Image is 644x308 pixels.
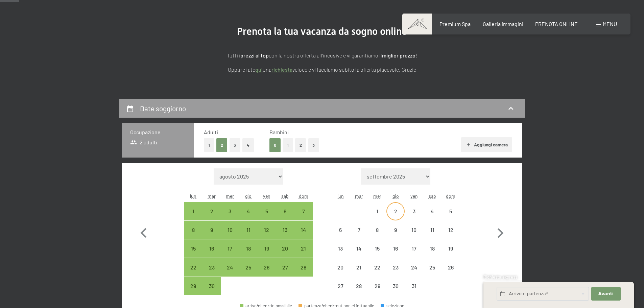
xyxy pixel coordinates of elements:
div: Thu Sep 18 2025 [239,239,258,258]
div: 13 [332,246,349,263]
div: Sun Oct 12 2025 [442,221,460,239]
div: arrivo/check-in non effettuabile [405,239,423,258]
div: Mon Oct 13 2025 [331,239,350,258]
abbr: giovedì [245,193,252,199]
div: arrivo/check-in non effettuabile [423,258,442,276]
div: arrivo/check-in non effettuabile [331,258,350,276]
div: Sat Sep 13 2025 [276,221,294,239]
div: Fri Oct 17 2025 [405,239,423,258]
div: Sat Sep 20 2025 [276,239,294,258]
div: 3 [221,209,238,226]
div: Mon Sep 08 2025 [184,221,202,239]
div: 28 [351,283,367,300]
div: Wed Oct 08 2025 [368,221,386,239]
button: 2 [216,138,228,152]
div: Mon Sep 22 2025 [184,258,202,276]
div: 27 [277,265,293,282]
div: Fri Oct 10 2025 [405,221,423,239]
div: selezione [381,304,404,308]
div: 30 [387,283,404,300]
div: Tue Oct 21 2025 [350,258,368,276]
div: 14 [295,227,312,244]
div: Thu Sep 11 2025 [239,221,258,239]
div: 18 [240,246,257,263]
div: 29 [369,283,386,300]
div: Fri Oct 24 2025 [405,258,423,276]
span: Galleria immagini [483,21,523,27]
div: 28 [295,265,312,282]
div: Fri Sep 19 2025 [258,239,276,258]
div: 25 [424,265,441,282]
span: Menu [603,21,617,27]
div: Wed Sep 24 2025 [221,258,239,276]
div: Mon Oct 20 2025 [331,258,350,276]
div: 7 [295,209,312,226]
div: Sun Oct 05 2025 [442,202,460,220]
div: 23 [203,265,220,282]
div: arrivo/check-in possibile [239,221,258,239]
abbr: giovedì [392,193,399,199]
div: arrivo/check-in possibile [276,258,294,276]
div: arrivo/check-in possibile [202,202,221,220]
div: arrivo/check-in non effettuabile [368,277,386,295]
div: arrivo/check-in non effettuabile [442,258,460,276]
div: 20 [332,265,349,282]
div: 16 [203,246,220,263]
div: Mon Oct 27 2025 [331,277,350,295]
div: arrivo/check-in possibile [258,221,276,239]
div: Fri Sep 26 2025 [258,258,276,276]
div: arrivo/check-in possibile [276,202,294,220]
div: arrivo/check-in possibile [221,239,239,258]
button: 1 [283,138,293,152]
div: Tue Sep 02 2025 [202,202,221,220]
div: arrivo/check-in possibile [202,239,221,258]
div: Wed Sep 03 2025 [221,202,239,220]
div: 5 [442,209,459,226]
div: 30 [203,283,220,300]
div: 13 [277,227,293,244]
div: Sat Oct 04 2025 [423,202,442,220]
div: Sat Oct 18 2025 [423,239,442,258]
div: 15 [369,246,386,263]
div: Sat Oct 25 2025 [423,258,442,276]
div: 5 [258,209,275,226]
div: 8 [185,227,202,244]
div: 4 [240,209,257,226]
div: Wed Oct 22 2025 [368,258,386,276]
div: Mon Oct 06 2025 [331,221,350,239]
div: arrivo/check-in non effettuabile [405,258,423,276]
button: Mese successivo [491,168,510,295]
button: Mese precedente [134,168,153,295]
div: arrivo/check-in possibile [294,221,312,239]
div: arrivo/check-in non effettuabile [386,239,405,258]
div: arrivo/check-in possibile [239,202,258,220]
div: 26 [442,265,459,282]
div: Tue Oct 28 2025 [350,277,368,295]
div: arrivo/check-in possibile [202,258,221,276]
div: 23 [387,265,404,282]
a: Premium Spa [439,21,471,27]
div: arrivo/check-in non effettuabile [331,277,350,295]
div: 21 [351,265,367,282]
div: 31 [405,283,422,300]
div: Thu Oct 16 2025 [386,239,405,258]
div: arrivo/check-in non effettuabile [405,277,423,295]
div: Sat Sep 27 2025 [276,258,294,276]
span: PRENOTA ONLINE [535,21,578,27]
div: 17 [221,246,238,263]
div: arrivo/check-in non effettuabile [331,239,350,258]
div: arrivo/check-in possibile [202,221,221,239]
h3: Occupazione [130,128,186,136]
div: arrivo/check-in non effettuabile [368,202,386,220]
div: Wed Oct 01 2025 [368,202,386,220]
div: arrivo/check-in possibile [202,277,221,295]
div: Thu Sep 04 2025 [239,202,258,220]
div: Fri Oct 03 2025 [405,202,423,220]
div: arrivo/check-in possibile [258,239,276,258]
div: 2 [203,209,220,226]
div: Thu Oct 30 2025 [386,277,405,295]
abbr: martedì [355,193,363,199]
div: Wed Sep 17 2025 [221,239,239,258]
div: 9 [387,227,404,244]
